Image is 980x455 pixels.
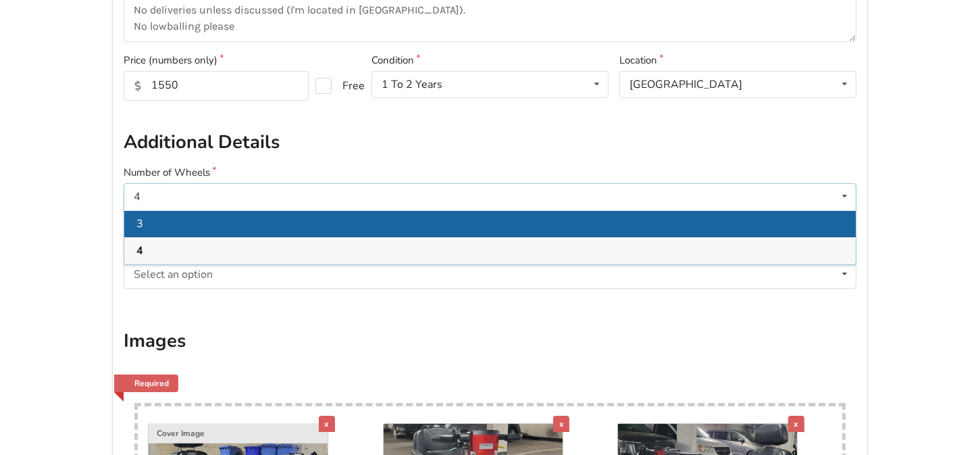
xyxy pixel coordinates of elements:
h2: Additional Details [124,130,856,154]
a: Required [114,375,179,392]
label: Number of Wheels [124,165,856,181]
span: 4 [136,243,143,258]
div: Remove the image [553,416,569,432]
label: Price (numbers only) [124,53,361,68]
div: 1 To 2 Years [382,79,442,90]
label: Condition [371,53,609,68]
label: Free [315,78,354,94]
label: Location [619,53,856,68]
div: Remove the image [788,416,804,432]
span: 3 [136,216,143,231]
div: 4 [134,191,140,202]
h2: Images [124,329,856,353]
div: Select an option [134,269,213,280]
div: Cover Image [149,423,328,444]
div: Remove the image [319,416,335,432]
div: [GEOGRAPHIC_DATA] [629,79,742,90]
